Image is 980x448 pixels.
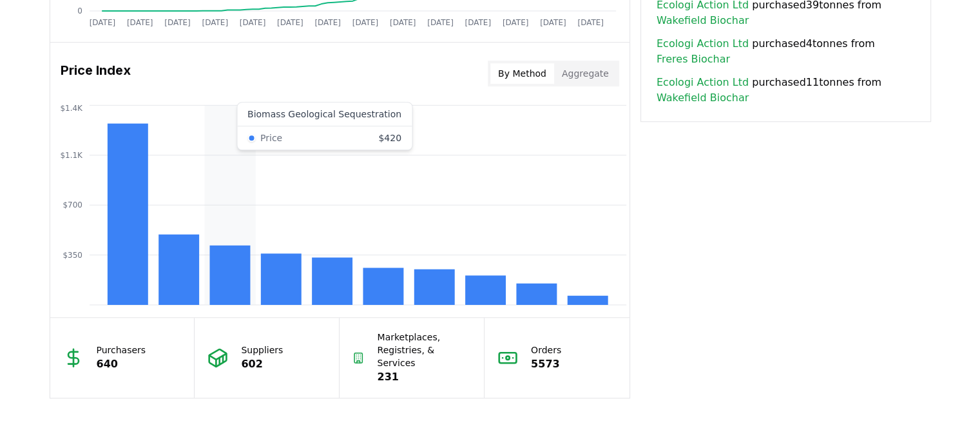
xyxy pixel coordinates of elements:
tspan: [DATE] [277,18,303,27]
span: purchased 4 tonnes from [657,36,915,67]
button: By Method [490,63,554,84]
tspan: [DATE] [390,18,416,27]
h3: Price Index [61,61,131,86]
tspan: [DATE] [427,18,454,27]
tspan: [DATE] [503,18,529,27]
tspan: [DATE] [89,18,115,27]
p: Orders [531,344,561,356]
tspan: $350 [62,251,82,260]
p: 231 [378,369,472,385]
p: 640 [97,356,146,372]
tspan: 0 [77,6,82,15]
a: Wakefield Biochar [657,13,749,28]
tspan: [DATE] [239,18,265,27]
p: Marketplaces, Registries, & Services [378,331,472,369]
button: Aggregate [554,63,617,84]
p: 602 [241,356,283,372]
a: Freres Biochar [657,52,730,67]
tspan: [DATE] [202,18,228,27]
p: Suppliers [241,344,283,356]
tspan: [DATE] [540,18,566,27]
p: Purchasers [97,344,146,356]
a: Ecologi Action Ltd [657,36,749,52]
tspan: [DATE] [352,18,378,27]
tspan: $1.4K [60,103,83,112]
tspan: [DATE] [126,18,153,27]
tspan: $1.1K [60,151,83,160]
tspan: [DATE] [465,18,491,27]
a: Wakefield Biochar [657,90,749,106]
tspan: $700 [62,200,82,209]
span: purchased 11 tonnes from [657,75,915,106]
tspan: [DATE] [314,18,341,27]
tspan: [DATE] [164,18,191,27]
a: Ecologi Action Ltd [657,75,749,90]
p: 5573 [531,356,561,372]
tspan: [DATE] [577,18,604,27]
